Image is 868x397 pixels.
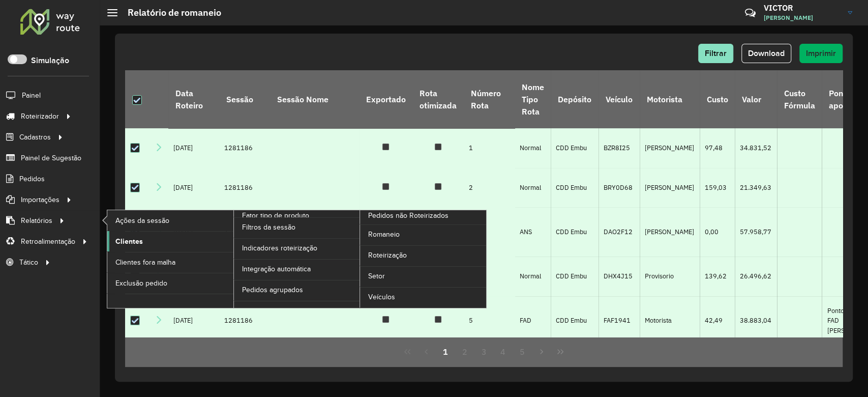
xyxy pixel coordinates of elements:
th: Valor [735,70,777,128]
span: Pedidos não Roteirizados [368,210,448,221]
a: Integração automática [234,259,360,279]
a: Clientes fora malha [107,252,233,272]
button: 2 [455,342,474,361]
a: Fator tipo de produto [107,210,360,307]
td: [DATE] [168,207,219,257]
a: Clientes [107,231,233,251]
th: Número Rota [464,70,515,128]
a: Roteirização [360,245,486,266]
a: Exclusão pedido [107,273,233,293]
td: [PERSON_NAME] [640,168,700,208]
td: CDD Embu [551,168,598,208]
th: Custo Fórmula [777,70,822,128]
span: [PERSON_NAME] [764,13,840,22]
td: 26.496,62 [735,257,777,296]
span: Integração automática [242,264,311,274]
td: ANS [515,207,551,257]
span: Setor [368,271,385,281]
span: Clientes fora malha [115,257,175,268]
span: Filtros da sessão [242,222,295,233]
span: Painel [22,90,41,101]
td: 34.831,52 [735,128,777,168]
td: DAO2F12 [598,207,640,257]
td: CDD Embu [551,207,598,257]
td: FAD [515,296,551,346]
button: 4 [493,342,513,361]
td: 38.883,04 [735,296,777,346]
th: Nome Tipo Rota [515,70,551,128]
td: BZR8I25 [598,128,640,168]
td: 1281186 [219,128,270,168]
span: Clientes [115,236,143,247]
h2: Relatório de romaneio [117,7,221,18]
td: Provisorio [640,257,700,296]
button: 1 [436,342,455,361]
a: Filtros da sessão [234,217,360,238]
th: Rota otimizada [412,70,463,128]
td: Normal [515,168,551,208]
button: 5 [513,342,532,361]
td: BRY0D68 [598,168,640,208]
td: 159,03 [700,168,735,208]
span: Pedidos [19,174,45,184]
td: 21.349,63 [735,168,777,208]
a: Indicadores roteirização [234,238,360,259]
a: Pedidos agrupados [234,280,360,300]
th: Veículo [598,70,640,128]
th: Sessão Nome [270,70,359,128]
th: Data Roteiro [168,70,219,128]
th: Depósito [551,70,598,128]
span: Filtrar [705,49,727,58]
a: Contato Rápido [739,2,761,24]
td: CDD Embu [551,296,598,346]
td: CDD Embu [551,257,598,296]
span: Exclusão pedido [115,278,167,289]
span: Pedidos agrupados [242,285,303,295]
td: 3 [464,207,515,257]
td: 1281186 [219,207,270,257]
a: Romaneio [360,224,486,245]
td: [PERSON_NAME] [640,207,700,257]
td: Normal [515,257,551,296]
td: 42,49 [700,296,735,346]
td: 1 [464,128,515,168]
td: 1281186 [219,296,270,346]
td: FAF1941 [598,296,640,346]
td: 0,00 [700,207,735,257]
a: Setor [360,266,486,287]
td: [DATE] [168,296,219,346]
td: 4 [464,257,515,296]
td: DHX4J15 [598,257,640,296]
th: Motorista [640,70,700,128]
span: Ações da sessão [115,215,169,226]
span: Roteirizador [21,111,59,122]
td: [DATE] [168,168,219,208]
a: Ações da sessão [107,210,233,231]
h3: VICTOR [764,3,840,13]
button: Download [741,44,791,63]
span: Romaneio [368,229,400,240]
span: Veículos [368,292,395,302]
span: Relatórios [21,215,52,226]
td: 1281186 [219,168,270,208]
th: Exportado [359,70,412,128]
label: Simulação [31,54,69,67]
a: Veículos [360,287,486,307]
td: 139,62 [700,257,735,296]
td: 5 [464,296,515,346]
td: [PERSON_NAME] [640,128,700,168]
button: Imprimir [799,44,843,63]
a: Pedidos não Roteirizados [234,210,487,307]
td: CDD Embu [551,128,598,168]
span: Tático [19,257,38,268]
td: [DATE] [168,128,219,168]
span: Indicadores roteirização [242,243,317,253]
span: Cadastros [19,132,51,143]
button: Filtrar [698,44,733,63]
span: Retroalimentação [21,236,75,247]
span: Importações [21,194,59,205]
td: Normal [515,128,551,168]
button: Next Page [532,342,551,361]
th: Custo [700,70,735,128]
button: 3 [474,342,494,361]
